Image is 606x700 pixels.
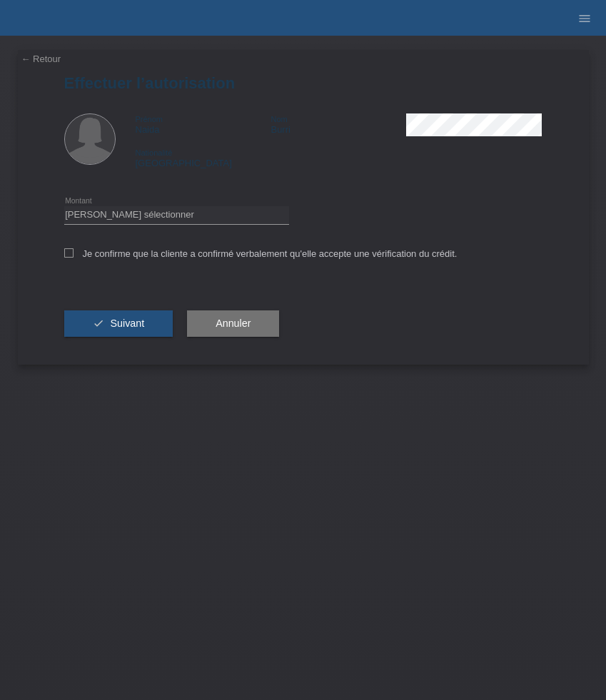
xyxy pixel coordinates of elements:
[577,11,592,26] i: menu
[136,113,271,135] div: Naida
[136,115,163,123] span: Prénom
[21,54,61,64] a: ← Retour
[216,318,251,329] span: Annuler
[271,113,406,135] div: Burri
[64,74,542,92] h1: Effectuer l’autorisation
[110,318,144,329] span: Suivant
[570,14,599,22] a: menu
[187,310,279,338] button: Annuler
[64,310,173,338] button: check Suivant
[64,248,458,259] label: Je confirme que la cliente a confirmé verbalement qu'elle accepte une vérification du crédit.
[136,147,271,168] div: [GEOGRAPHIC_DATA]
[93,318,104,329] i: check
[271,115,287,123] span: Nom
[136,148,173,157] span: Nationalité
